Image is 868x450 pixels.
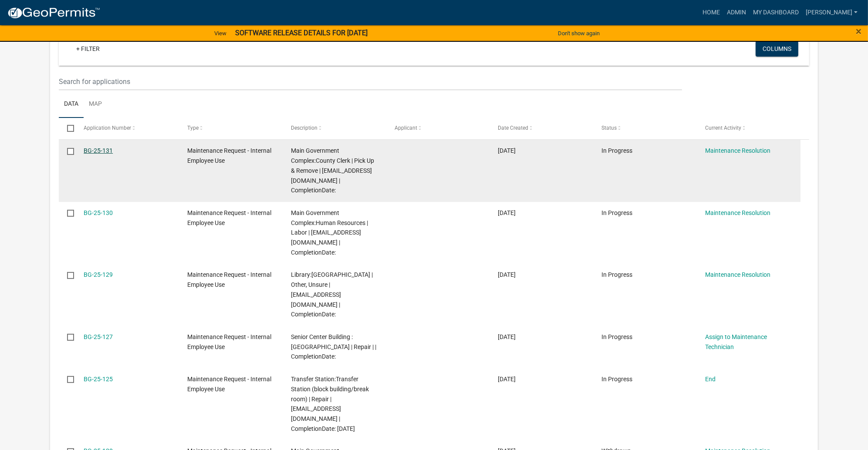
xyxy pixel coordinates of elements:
a: Maintenance Resolution [705,209,770,216]
input: Search for applications [59,73,682,91]
a: BG-25-129 [84,271,113,278]
a: BG-25-131 [84,147,113,154]
span: Main Government Complex:Human Resources | Labor | cstephen@madisonco.us | CompletionDate: [291,209,368,256]
span: Date Created [498,125,528,131]
datatable-header-cell: Description [283,118,386,139]
a: Home [699,4,723,21]
span: Maintenance Request - Internal Employee Use [187,147,271,164]
span: Library:Madison County Library | Other, Unsure | cstephen@madisonco.us | CompletionDate: [291,271,373,318]
a: View [211,26,230,40]
span: Maintenance Request - Internal Employee Use [187,271,271,288]
span: Current Activity [705,125,741,131]
span: 10/03/2025 [498,271,516,278]
button: Close [856,26,861,37]
span: Description [291,125,317,131]
span: In Progress [601,376,632,383]
a: BG-25-130 [84,209,113,216]
span: Maintenance Request - Internal Employee Use [187,376,271,393]
a: + Filter [69,41,107,57]
span: Senior Center Building :Madison County Senior Center | Repair | | CompletionDate: [291,333,376,360]
span: Maintenance Request - Internal Employee Use [187,209,271,226]
span: Application Number [84,125,131,131]
a: My Dashboard [750,4,802,21]
span: In Progress [601,271,632,278]
span: × [856,25,861,37]
a: End [705,376,716,383]
datatable-header-cell: Status [593,118,697,139]
span: In Progress [601,147,632,154]
a: Admin [723,4,750,21]
a: BG-25-127 [84,333,113,340]
a: Data [59,91,84,118]
span: Status [601,125,617,131]
datatable-header-cell: Applicant [386,118,490,139]
a: Maintenance Resolution [705,271,770,278]
a: [PERSON_NAME] [802,4,861,21]
span: In Progress [601,209,632,216]
span: 10/06/2025 [498,147,516,154]
a: BG-25-125 [84,376,113,383]
span: 10/03/2025 [498,209,516,216]
strong: SOFTWARE RELEASE DETAILS FOR [DATE] [235,29,368,37]
span: Transfer Station:Transfer Station (block building/break room) | Repair | cstephen@madisonco.us | ... [291,376,369,432]
button: Don't show again [554,26,603,40]
button: Columns [756,41,798,57]
datatable-header-cell: Select [59,118,75,139]
span: 10/02/2025 [498,333,516,340]
a: Assign to Maintenance Technician [705,333,767,350]
span: Main Government Complex:County Clerk | Pick Up & Remove | cstephen@madisonco.us | CompletionDate: [291,147,374,194]
datatable-header-cell: Date Created [490,118,593,139]
span: Type [187,125,199,131]
a: Maintenance Resolution [705,147,770,154]
span: Maintenance Request - Internal Employee Use [187,333,271,350]
datatable-header-cell: Type [179,118,283,139]
datatable-header-cell: Current Activity [697,118,800,139]
span: In Progress [601,333,632,340]
datatable-header-cell: Application Number [75,118,179,139]
span: 10/01/2025 [498,376,516,383]
a: Map [84,91,107,118]
span: Applicant [395,125,417,131]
